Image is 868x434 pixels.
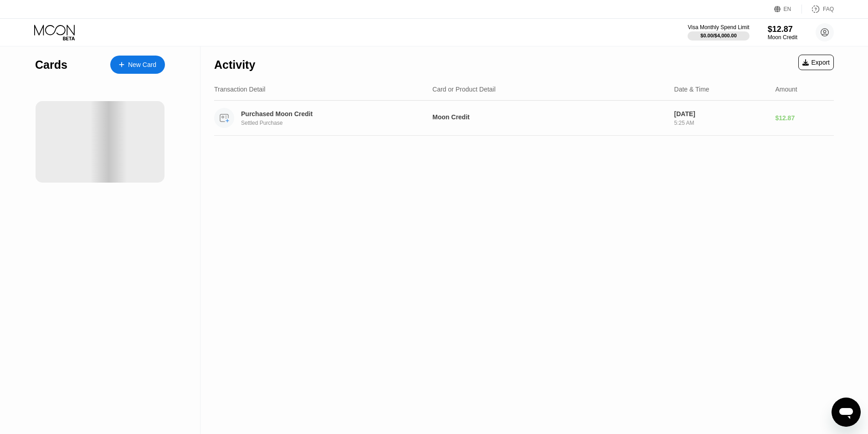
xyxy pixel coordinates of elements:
div: $12.87 [768,25,797,34]
div: [DATE] [674,110,768,117]
div: Visa Monthly Spend Limit [688,24,749,31]
div: Date & Time [674,86,709,93]
div: Purchased Moon Credit [241,110,418,117]
div: Visa Monthly Spend Limit$0.00/$4,000.00 [688,24,749,41]
div: Export [798,55,834,70]
div: Purchased Moon CreditSettled PurchaseMoon Credit[DATE]5:25 AM$12.87 [214,101,834,136]
div: New Card [128,61,156,69]
div: EN [774,5,802,14]
div: Transaction Detail [214,86,265,93]
div: Amount [775,86,797,93]
iframe: Button to launch messaging window [832,398,861,427]
div: Card or Product Detail [432,86,496,93]
div: Settled Purchase [241,120,431,126]
div: Moon Credit [768,34,797,41]
div: $12.87Moon Credit [768,25,797,41]
div: New Card [110,56,165,74]
div: Export [802,59,830,66]
div: $12.87 [775,114,834,122]
div: FAQ [823,6,834,12]
div: 5:25 AM [674,120,768,126]
div: Cards [35,58,67,71]
div: Activity [214,58,255,71]
div: EN [784,6,791,12]
div: $0.00 / $4,000.00 [700,33,737,38]
div: Moon Credit [432,113,667,121]
div: FAQ [802,5,834,14]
